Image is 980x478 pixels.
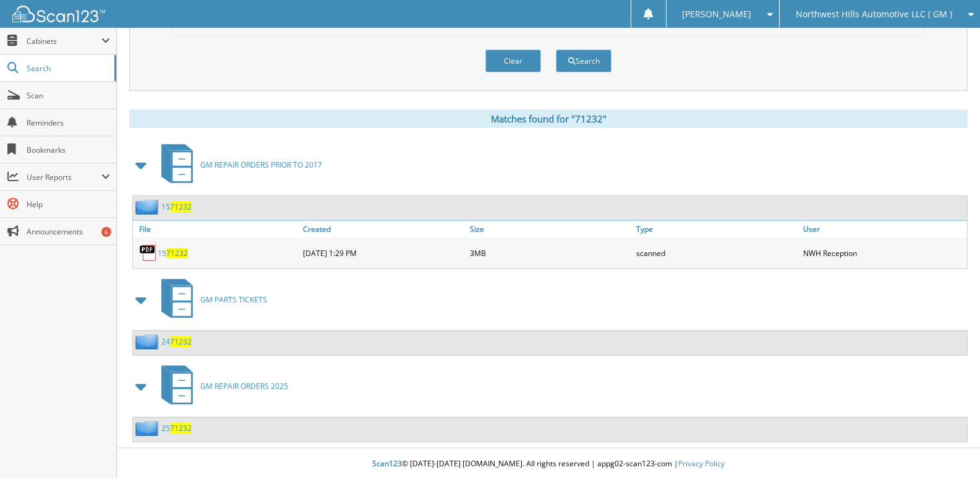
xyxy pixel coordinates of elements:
[129,109,968,128] div: Matches found for "71232"
[161,423,192,433] a: 2571232
[101,227,111,237] div: 6
[27,199,110,210] span: Help
[27,36,101,46] span: Cabinets
[135,199,161,215] img: folder2.png
[372,458,402,469] span: Scan123
[12,6,105,22] img: scan123-logo-white.svg
[682,11,751,18] span: [PERSON_NAME]
[133,221,300,237] a: File
[300,241,467,265] div: [DATE] 1:29 PM
[27,117,110,128] span: Reminders
[154,275,267,324] a: GM PARTS TICKETS
[633,221,800,237] a: Type
[633,241,800,265] div: scanned
[27,63,108,74] span: Search
[918,419,980,478] iframe: Chat Widget
[161,202,192,212] a: 1571232
[467,221,634,237] a: Size
[200,294,267,305] span: GM PARTS TICKETS
[161,336,192,347] a: 2471232
[300,221,467,237] a: Created
[796,11,952,18] span: Northwest Hills Automotive LLC ( GM )
[485,49,541,72] button: Clear
[556,49,611,72] button: Search
[170,202,192,212] span: 71232
[135,334,161,349] img: folder2.png
[200,381,288,391] span: GM REPAIR ORDERS 2025
[27,226,110,237] span: Announcements
[135,420,161,436] img: folder2.png
[170,336,192,347] span: 71232
[154,140,322,189] a: GM REPAIR ORDERS PRIOR TO 2017
[800,241,967,265] div: NWH Reception
[166,248,188,258] span: 71232
[139,244,158,262] img: PDF.png
[158,248,188,258] a: 1571232
[200,160,322,170] span: GM REPAIR ORDERS PRIOR TO 2017
[27,145,110,155] span: Bookmarks
[800,221,967,237] a: User
[467,241,634,265] div: 3MB
[678,458,725,469] a: Privacy Policy
[170,423,192,433] span: 71232
[27,172,101,182] span: User Reports
[154,362,288,411] a: GM REPAIR ORDERS 2025
[27,90,110,101] span: Scan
